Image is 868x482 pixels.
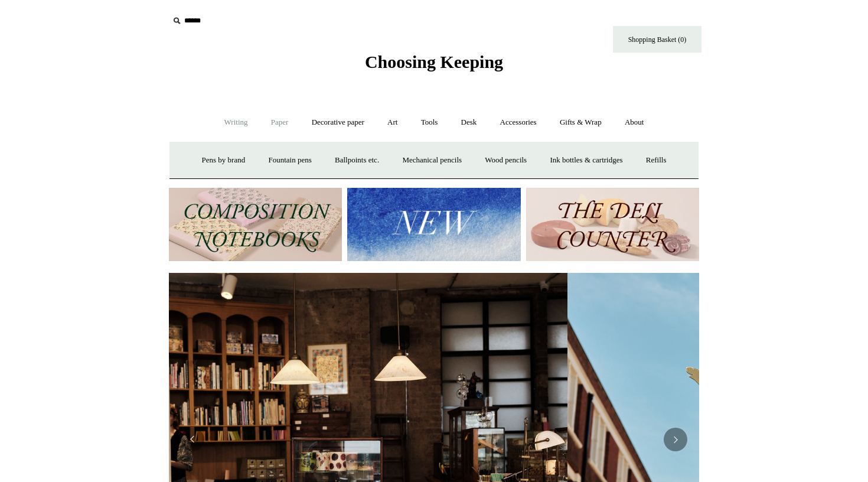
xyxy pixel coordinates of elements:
[191,145,256,176] a: Pens by brand
[260,107,299,138] a: Paper
[474,145,537,176] a: Wood pencils
[664,428,687,451] button: Next
[377,107,408,138] a: Art
[490,107,547,138] a: Accessories
[169,188,342,262] img: 202302 Composition ledgers.jpg__PID:69722ee6-fa44-49dd-a067-31375e5d54ec
[635,145,677,176] a: Refills
[549,107,612,138] a: Gifts & Wrap
[613,26,701,53] a: Shopping Basket (0)
[410,107,449,138] a: Tools
[391,145,472,176] a: Mechanical pencils
[539,145,633,176] a: Ink bottles & cartridges
[365,61,503,70] a: Choosing Keeping
[365,52,503,71] span: Choosing Keeping
[451,107,488,138] a: Desk
[614,107,655,138] a: About
[347,188,520,262] img: New.jpg__PID:f73bdf93-380a-4a35-bcfe-7823039498e1
[526,188,699,262] img: The Deli Counter
[181,428,204,451] button: Previous
[214,107,259,138] a: Writing
[301,107,375,138] a: Decorative paper
[324,145,390,176] a: Ballpoints etc.
[257,145,322,176] a: Fountain pens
